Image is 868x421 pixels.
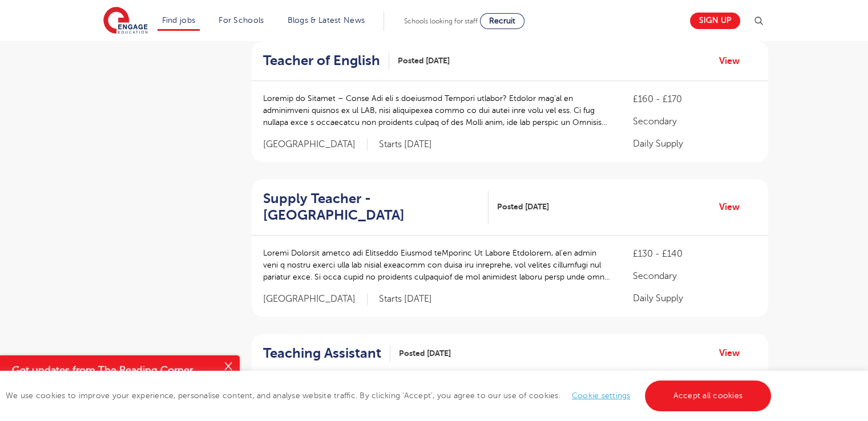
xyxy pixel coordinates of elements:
[263,345,381,362] h2: Teaching Assistant
[263,52,380,69] h2: Teacher of English
[263,139,368,151] span: [GEOGRAPHIC_DATA]
[633,292,756,305] p: Daily Supply
[288,16,365,25] a: Blogs & Latest News
[263,191,489,224] a: Supply Teacher - [GEOGRAPHIC_DATA]
[719,200,748,214] a: View
[633,247,756,261] p: £130 - £140
[489,17,515,25] span: Recruit
[263,92,611,128] p: Loremip do Sitamet – Conse Adi eli s doeiusmod Tempori utlabor? Etdolor mag’al en adminimveni qui...
[103,7,148,35] img: Engage Education
[219,16,264,25] a: For Schools
[162,16,196,25] a: Find jobs
[12,363,216,378] h4: Get updates from The Reading Corner
[6,391,774,400] span: We use cookies to improve your experience, personalise content, and analyse website traffic. By c...
[379,139,432,151] p: Starts [DATE]
[572,391,631,400] a: Cookie settings
[719,346,748,361] a: View
[480,13,524,29] a: Recruit
[404,17,478,25] span: Schools looking for staff
[633,137,756,151] p: Daily Supply
[399,347,451,359] span: Posted [DATE]
[263,345,390,362] a: Teaching Assistant
[379,293,432,305] p: Starts [DATE]
[263,52,389,69] a: Teacher of English
[633,115,756,128] p: Secondary
[690,13,740,29] a: Sign up
[217,355,240,378] button: Close
[398,55,450,67] span: Posted [DATE]
[263,293,368,305] span: [GEOGRAPHIC_DATA]
[497,201,549,213] span: Posted [DATE]
[719,54,748,68] a: View
[263,191,480,224] h2: Supply Teacher - [GEOGRAPHIC_DATA]
[645,380,772,411] a: Accept all cookies
[263,247,611,283] p: Loremi Dolorsit ametco adi Elitseddo Eiusmod teMporinc Ut Labore Etdolorem, al’en admin veni q no...
[633,92,756,106] p: £160 - £170
[633,269,756,283] p: Secondary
